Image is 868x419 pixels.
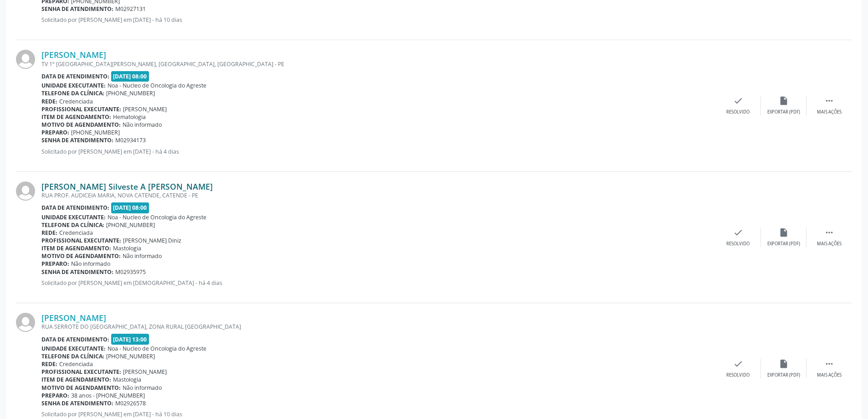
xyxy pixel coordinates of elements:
b: Telefone da clínica: [41,89,104,97]
i:  [824,228,834,238]
a: [PERSON_NAME] [41,313,106,323]
b: Senha de atendimento: [41,399,113,407]
b: Unidade executante: [41,82,106,89]
span: Hematologia [113,113,146,121]
span: Noa - Nucleo de Oncologia do Agreste [108,345,206,352]
a: [PERSON_NAME] Silveste A [PERSON_NAME] [41,181,213,191]
div: Resolvido [726,109,750,115]
span: Mastologia [113,244,141,252]
b: Data de atendimento: [41,72,109,80]
span: Não informado [123,384,162,392]
p: Solicitado por [PERSON_NAME] em [DATE] - há 4 dias [41,148,715,155]
span: [PHONE_NUMBER] [71,129,120,136]
div: Resolvido [726,241,750,247]
div: Exportar (PDF) [767,109,800,115]
b: Motivo de agendamento: [41,384,121,392]
div: TV 1º [GEOGRAPHIC_DATA][PERSON_NAME], [GEOGRAPHIC_DATA], [GEOGRAPHIC_DATA] - PE [41,60,715,68]
i: insert_drive_file [779,96,789,106]
b: Profissional executante: [41,237,121,244]
span: [PHONE_NUMBER] [106,221,155,229]
span: M02934173 [115,136,146,144]
span: [DATE] 08:00 [111,71,149,82]
b: Senha de atendimento: [41,5,113,13]
b: Unidade executante: [41,213,106,221]
img: img [16,313,35,332]
span: Não informado [71,260,110,268]
span: [PHONE_NUMBER] [106,89,155,97]
span: [DATE] 08:00 [111,202,149,213]
div: RUA SERROTE DO [GEOGRAPHIC_DATA], ZONA RURAL [GEOGRAPHIC_DATA] [41,323,715,331]
b: Profissional executante: [41,105,121,113]
div: Mais ações [817,372,842,378]
b: Motivo de agendamento: [41,121,121,129]
span: 38 anos - [PHONE_NUMBER] [71,392,145,399]
b: Rede: [41,98,57,105]
i: check [733,96,743,106]
div: Mais ações [817,241,842,247]
b: Motivo de agendamento: [41,252,121,260]
span: Noa - Nucleo de Oncologia do Agreste [108,213,206,221]
p: Solicitado por [PERSON_NAME] em [DEMOGRAPHIC_DATA] - há 4 dias [41,279,715,287]
b: Data de atendimento: [41,204,109,212]
i: check [733,359,743,369]
span: Credenciada [59,229,93,237]
span: Credenciada [59,98,93,105]
span: Não informado [123,252,162,260]
div: Resolvido [726,372,750,378]
span: [DATE] 13:00 [111,334,149,344]
b: Preparo: [41,392,69,399]
b: Preparo: [41,129,69,136]
div: Exportar (PDF) [767,241,800,247]
p: Solicitado por [PERSON_NAME] em [DATE] - há 10 dias [41,16,715,24]
span: Noa - Nucleo de Oncologia do Agreste [108,82,206,89]
span: M02926578 [115,399,146,407]
b: Telefone da clínica: [41,352,104,360]
a: [PERSON_NAME] [41,50,106,60]
span: M02935975 [115,268,146,276]
b: Item de agendamento: [41,244,111,252]
b: Unidade executante: [41,345,106,352]
span: [PHONE_NUMBER] [106,352,155,360]
i: insert_drive_file [779,228,789,238]
div: Mais ações [817,109,842,115]
span: Credenciada [59,360,93,368]
b: Rede: [41,360,57,368]
i: check [733,228,743,238]
span: M02927131 [115,5,146,13]
b: Data de atendimento: [41,336,109,343]
b: Preparo: [41,260,69,268]
div: Exportar (PDF) [767,372,800,378]
span: [PERSON_NAME] Diniz [123,237,181,244]
i:  [824,96,834,106]
span: [PERSON_NAME] [123,368,167,376]
i: insert_drive_file [779,359,789,369]
i:  [824,359,834,369]
span: Mastologia [113,376,141,383]
img: img [16,50,35,69]
b: Item de agendamento: [41,376,111,383]
b: Item de agendamento: [41,113,111,121]
b: Senha de atendimento: [41,268,113,276]
span: Não informado [123,121,162,129]
b: Rede: [41,229,57,237]
div: RUA PROF. AUDICEIA MARIA, NOVA CATENDE, CATENDE - PE [41,191,715,199]
b: Senha de atendimento: [41,136,113,144]
b: Profissional executante: [41,368,121,376]
p: Solicitado por [PERSON_NAME] em [DATE] - há 10 dias [41,410,715,418]
b: Telefone da clínica: [41,221,104,229]
span: [PERSON_NAME] [123,105,167,113]
img: img [16,181,35,201]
